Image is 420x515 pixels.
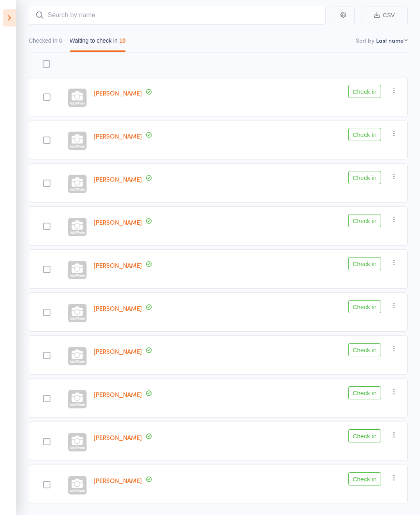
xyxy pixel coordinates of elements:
[356,36,374,45] label: Sort by
[348,344,381,357] button: Check in
[348,128,381,141] button: Check in
[94,347,142,356] a: [PERSON_NAME]
[94,261,142,270] a: [PERSON_NAME]
[348,257,381,271] button: Check in
[94,132,142,141] a: [PERSON_NAME]
[29,6,326,25] input: Search by name
[119,38,126,44] div: 10
[94,476,142,485] a: [PERSON_NAME]
[348,171,381,185] button: Check in
[348,430,381,443] button: Check in
[348,473,381,486] button: Check in
[94,175,142,184] a: [PERSON_NAME]
[94,390,142,399] a: [PERSON_NAME]
[348,301,381,314] button: Check in
[94,218,142,227] a: [PERSON_NAME]
[361,7,408,25] button: CSV
[376,36,404,45] div: Last name
[348,214,381,228] button: Check in
[94,304,142,313] a: [PERSON_NAME]
[94,433,142,442] a: [PERSON_NAME]
[29,34,62,52] button: Checked in0
[348,387,381,400] button: Check in
[348,85,381,98] button: Check in
[94,89,142,98] a: [PERSON_NAME]
[70,34,126,52] button: Waiting to check in10
[59,38,62,44] div: 0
